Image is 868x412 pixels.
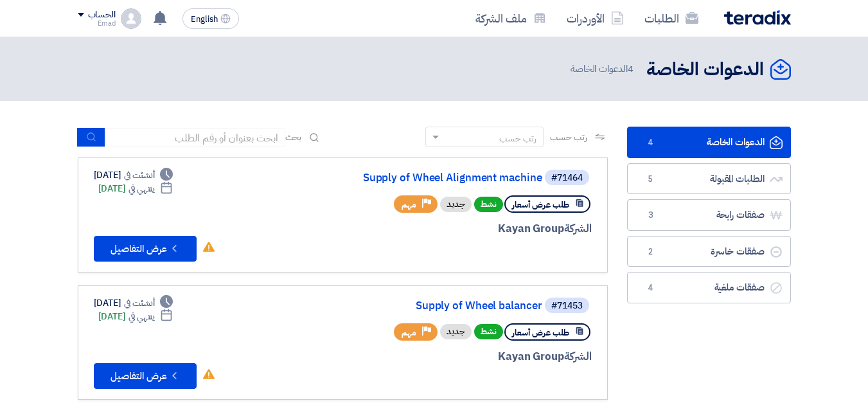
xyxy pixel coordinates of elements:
[94,236,197,262] button: عرض التفاصيل
[643,136,659,149] span: 4
[634,3,709,33] a: الطلبات
[627,163,791,195] a: الطلبات المقبولة5
[564,220,592,237] span: الشركة
[128,182,155,195] span: ينتهي في
[98,182,173,195] div: [DATE]
[551,301,583,310] div: #71453
[94,296,173,310] div: [DATE]
[88,10,116,21] div: الحساب
[465,3,556,33] a: ملف الشركة
[124,296,155,310] span: أنشئت في
[98,310,173,323] div: [DATE]
[551,174,583,183] div: #71464
[556,3,634,33] a: الأوردرات
[512,327,569,339] span: طلب عرض أسعار
[283,348,592,365] div: Kayan Group
[285,300,542,312] a: Supply of Wheel balancer
[646,57,764,82] h2: الدعوات الخاصة
[283,220,592,237] div: Kayan Group
[128,310,155,323] span: ينتهي في
[564,348,592,364] span: الشركة
[474,324,503,339] span: نشط
[440,197,472,212] div: جديد
[627,272,791,303] a: صفقات ملغية4
[499,132,536,145] div: رتب حسب
[474,197,503,212] span: نشط
[285,130,302,144] span: بحث
[191,15,218,24] span: English
[628,62,633,76] span: 4
[550,130,587,144] span: رتب حسب
[643,173,659,186] span: 5
[512,199,569,211] span: طلب عرض أسعار
[643,246,659,258] span: 2
[440,324,472,339] div: جديد
[78,20,116,27] div: Emad
[402,199,416,211] span: مهم
[571,62,636,76] span: الدعوات الخاصة
[94,168,173,182] div: [DATE]
[643,282,659,294] span: 4
[105,128,285,147] input: ابحث بعنوان أو رقم الطلب
[627,127,791,158] a: الدعوات الخاصة4
[627,236,791,267] a: صفقات خاسرة2
[94,363,197,389] button: عرض التفاصيل
[643,209,659,222] span: 3
[402,327,416,339] span: مهم
[724,10,791,25] img: Teradix logo
[121,8,141,29] img: profile_test.png
[627,199,791,231] a: صفقات رابحة3
[285,172,542,184] a: Supply of Wheel Alignment machine
[124,168,155,182] span: أنشئت في
[182,8,239,29] button: English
